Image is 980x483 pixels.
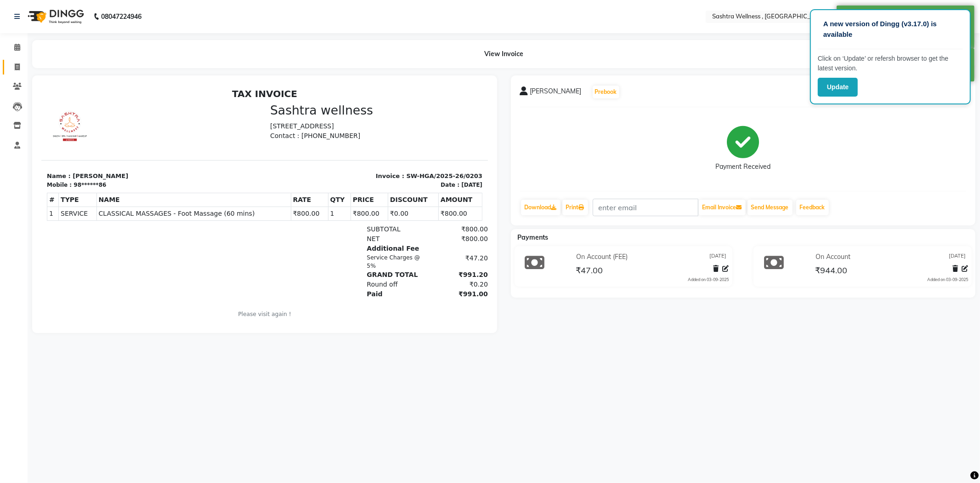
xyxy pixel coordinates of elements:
[320,185,383,195] div: GRAND TOTAL
[249,108,287,122] th: RATE
[383,169,447,186] div: ₹47.20
[229,18,441,33] h3: Sashtra wellness
[320,169,383,186] small: Service Charges @ 5%
[818,54,963,73] p: Click on ‘Update’ or refersh browser to get the latest version.
[420,96,441,104] div: [DATE]
[249,122,287,136] td: ₹800.00
[688,276,729,283] div: Added on 03-09-2025
[709,252,726,262] span: [DATE]
[6,87,218,96] p: Name : [PERSON_NAME]
[309,122,346,136] td: ₹800.00
[577,252,628,262] span: On Account (FEE)
[399,96,418,104] div: Date :
[397,122,441,136] td: ₹800.00
[699,200,746,215] button: Email Invoice
[815,265,847,278] span: ₹944.00
[521,200,561,215] a: Download
[530,86,582,99] span: [PERSON_NAME]
[818,78,858,97] button: Update
[6,225,441,234] p: Please visit again !
[320,140,383,149] div: SUBTOTAL
[6,108,17,122] th: #
[320,149,383,159] div: NET
[6,4,441,15] h2: TAX INVOICE
[927,276,968,283] div: Added on 03-09-2025
[320,205,383,214] div: Paid
[17,108,55,122] th: TYPE
[320,159,383,169] div: Additional Fee
[101,4,142,29] b: 08047224946
[748,200,793,215] button: Send Message
[23,4,86,29] img: logo
[55,108,249,122] th: NAME
[593,199,698,216] input: enter email
[320,195,383,205] div: Round off
[576,265,603,278] span: ₹47.00
[383,185,447,195] div: ₹991.20
[309,108,346,122] th: PRICE
[562,200,588,215] a: Print
[823,19,957,40] p: A new version of Dingg (v3.17.0) is available
[57,124,248,134] span: CLASSICAL MASSAGES - Foot Massage (60 mins)
[346,108,397,122] th: DISCOUNT
[383,149,447,159] div: ₹800.00
[6,122,17,136] td: 1
[518,233,549,241] span: Payments
[383,195,447,205] div: ₹0.20
[229,87,441,96] p: Invoice : SW-HGA/2025-26/0203
[383,140,447,149] div: ₹800.00
[346,122,397,136] td: ₹0.00
[593,86,619,98] button: Prebook
[796,200,829,215] a: Feedback
[816,252,850,262] span: On Account
[287,108,309,122] th: QTY
[32,40,975,68] div: View Invoice
[715,162,770,172] div: Payment Received
[287,122,309,136] td: 1
[383,205,447,214] div: ₹991.00
[229,46,441,56] p: Contact : [PHONE_NUMBER]
[397,108,441,122] th: AMOUNT
[229,37,441,46] p: [STREET_ADDRESS]
[17,122,55,136] td: SERVICE
[6,96,30,104] div: Mobile :
[949,252,966,262] span: [DATE]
